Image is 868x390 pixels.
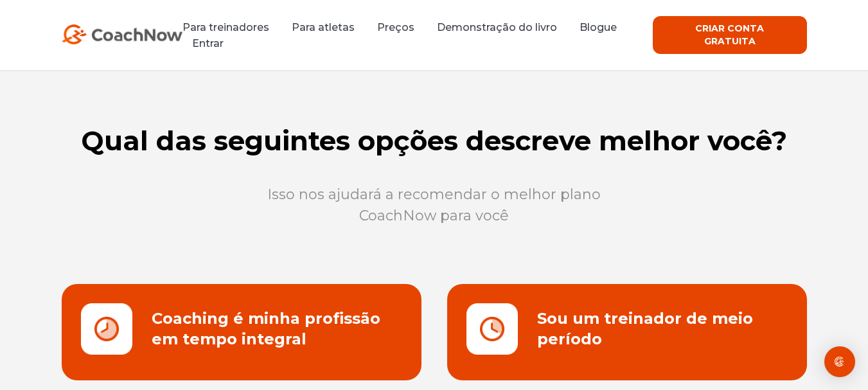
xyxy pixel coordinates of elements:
a: CRIAR CONTA GRATUITA [653,16,807,54]
a: Para treinadores [182,21,269,33]
font: Isso nos ajudará a recomendar o melhor plano CoachNow para você [267,186,601,224]
a: Blogue [580,21,617,33]
font: CRIAR CONTA GRATUITA [695,22,764,47]
a: Preços [377,21,414,33]
font: Qual das seguintes opções descreve melhor você? [81,124,787,157]
a: Entrar [192,37,224,49]
img: Logotipo do CoachNow [62,24,182,44]
div: Open Intercom Messenger [824,346,855,377]
a: Demonstração do livro [437,21,557,33]
a: Para atletas [292,21,355,33]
